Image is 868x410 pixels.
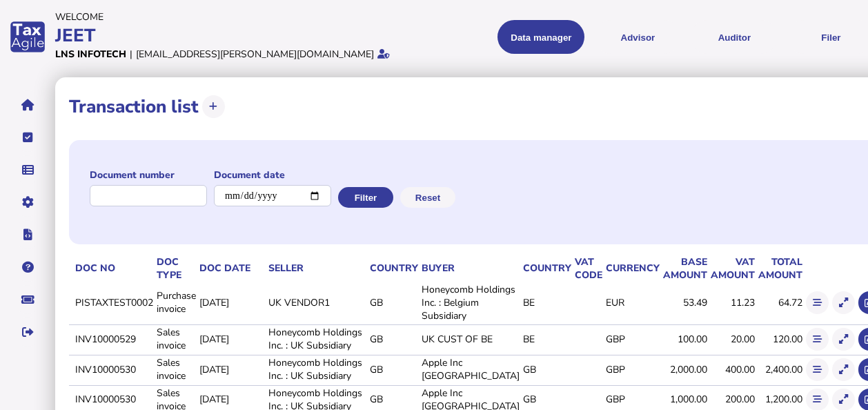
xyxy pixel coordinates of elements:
label: Document date [214,168,331,182]
div: | [130,48,132,61]
button: Shows a dropdown of Data manager options [497,20,584,54]
div: [EMAIL_ADDRESS][PERSON_NAME][DOMAIN_NAME] [136,48,374,61]
button: Upload transactions [202,95,225,118]
h1: Transaction list [69,95,199,119]
div: LNS INFOTECH [55,48,126,61]
i: Email verified [377,49,390,59]
button: Manage settings [13,188,42,217]
td: Sales invoice [154,324,197,353]
td: 64.72 [756,282,803,323]
div: Welcome [55,10,462,23]
td: GBP [603,324,660,353]
td: 11.23 [708,282,756,323]
td: INV10000529 [72,324,154,353]
td: INV10000530 [72,355,154,383]
th: VAT amount [708,255,756,282]
td: Honeycomb Holdings Inc. : UK Subsidiary [266,355,367,383]
td: [DATE] [197,324,266,353]
button: Auditor [691,20,778,54]
td: GB [367,355,419,383]
td: 100.00 [660,324,708,353]
th: Doc No [72,255,154,282]
button: Show flow [806,291,829,314]
th: Currency [603,255,660,282]
button: Show transaction detail [832,291,855,314]
i: Data manager [22,170,34,170]
button: Reset [400,187,455,208]
td: BE [520,282,572,323]
button: Tasks [13,123,42,152]
button: Raise a support ticket [13,285,42,314]
th: Total amount [756,255,803,282]
td: UK VENDOR1 [266,282,367,323]
td: GBP [603,355,660,383]
td: 2,400.00 [756,355,803,383]
button: Home [13,90,42,119]
td: 53.49 [660,282,708,323]
td: Honeycomb Holdings Inc. : UK Subsidiary [266,324,367,353]
td: [DATE] [197,282,266,323]
th: VAT code [572,255,603,282]
td: GB [367,324,419,353]
th: Doc Type [154,255,197,282]
th: Seller [266,255,367,282]
td: GB [367,282,419,323]
td: PISTAXTEST0002 [72,282,154,323]
th: Doc Date [197,255,266,282]
td: 400.00 [708,355,756,383]
td: UK CUST OF BE [419,324,520,353]
th: Country [520,255,572,282]
button: Show transaction detail [832,328,855,351]
button: Developer hub links [13,220,42,249]
button: Show flow [806,328,829,351]
td: BE [520,324,572,353]
td: Honeycomb Holdings Inc. : Belgium Subsidiary [419,282,520,323]
td: 120.00 [756,324,803,353]
th: Base amount [660,255,708,282]
button: Help pages [13,253,42,282]
button: Sign out [13,318,42,346]
button: Show transaction detail [832,358,855,381]
td: [DATE] [197,355,266,383]
th: Buyer [419,255,520,282]
button: Shows a dropdown of VAT Advisor options [594,20,681,54]
button: Data manager [13,155,42,184]
td: 20.00 [708,324,756,353]
div: JEET [55,23,462,48]
td: EUR [603,282,660,323]
td: GB [520,355,572,383]
td: Apple Inc [GEOGRAPHIC_DATA] [419,355,520,383]
th: Country [367,255,419,282]
td: Purchase invoice [154,282,197,323]
td: Sales invoice [154,355,197,383]
button: Show flow [806,358,829,381]
label: Document number [90,168,207,182]
td: 2,000.00 [660,355,708,383]
button: Filter [338,187,393,208]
